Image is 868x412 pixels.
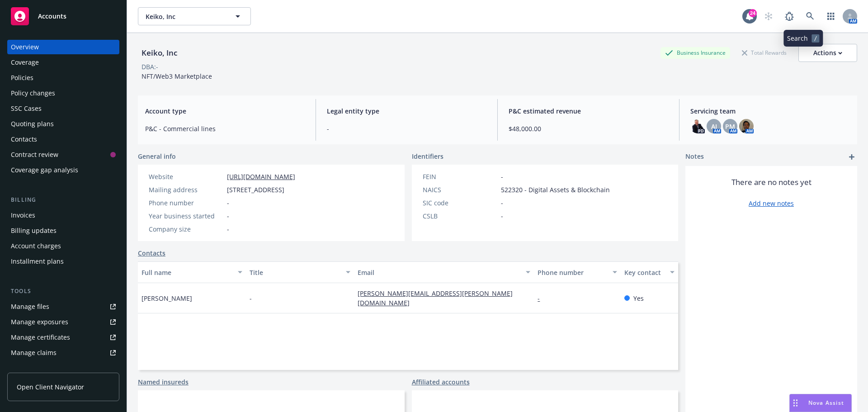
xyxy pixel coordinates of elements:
[7,117,119,131] a: Quoting plans
[759,7,778,25] a: Start snowing
[7,86,119,100] a: Policy changes
[423,198,497,208] div: SIC code
[138,7,251,25] button: Keiko, Inc
[7,330,119,345] a: Manage certificates
[11,223,57,238] div: Billing updates
[11,315,68,329] div: Manage exposures
[509,124,668,133] span: $48,000.00
[11,132,37,147] div: Contacts
[7,254,119,269] a: Installment plans
[621,261,678,283] button: Key contact
[7,55,119,70] a: Coverage
[142,294,192,303] span: [PERSON_NAME]
[749,199,794,208] a: Add new notes
[146,12,224,21] span: Keiko, Inc
[138,47,181,59] div: Keiko, Inc
[7,208,119,223] a: Invoices
[731,177,811,188] span: There are no notes yet
[501,211,503,221] span: -
[690,119,705,133] img: photo
[501,185,610,194] span: 522320 - Digital Assets & Blockchain
[7,346,119,360] a: Manage claims
[660,47,730,58] div: Business Insurance
[749,9,757,17] div: 24
[327,106,486,116] span: Legal entity type
[725,122,735,131] span: PM
[227,172,295,181] a: [URL][DOMAIN_NAME]
[801,7,819,25] a: Search
[327,124,486,133] span: -
[7,287,119,296] div: Tools
[737,47,791,58] div: Total Rewards
[149,185,223,194] div: Mailing address
[149,198,223,208] div: Phone number
[11,55,39,70] div: Coverage
[145,106,305,116] span: Account type
[142,268,232,277] div: Full name
[11,208,35,223] div: Invoices
[11,299,49,314] div: Manage files
[739,119,754,133] img: photo
[149,224,223,234] div: Company size
[7,239,119,253] a: Account charges
[423,185,497,194] div: NAICS
[227,211,229,221] span: -
[138,377,189,387] a: Named insureds
[11,330,70,345] div: Manage certificates
[11,117,54,131] div: Quoting plans
[690,106,850,116] span: Servicing team
[798,44,857,62] button: Actions
[149,211,223,221] div: Year business started
[11,239,61,253] div: Account charges
[501,198,503,208] span: -
[711,122,717,131] span: AJ
[11,346,57,360] div: Manage claims
[227,185,284,194] span: [STREET_ADDRESS]
[633,294,644,303] span: Yes
[7,4,119,29] a: Accounts
[358,268,520,277] div: Email
[7,223,119,238] a: Billing updates
[149,172,223,181] div: Website
[11,86,55,100] div: Policy changes
[534,261,620,283] button: Phone number
[846,152,857,162] a: add
[423,211,497,221] div: CSLB
[142,72,212,81] span: NFT/Web3 Marketplace
[250,294,252,303] span: -
[538,294,547,303] a: -
[509,106,668,116] span: P&C estimated revenue
[780,7,798,25] a: Report a Bug
[808,399,844,407] span: Nova Assist
[246,261,354,283] button: Title
[501,172,503,181] span: -
[7,163,119,177] a: Coverage gap analysis
[11,254,64,269] div: Installment plans
[138,152,176,161] span: General info
[138,261,246,283] button: Full name
[11,163,78,177] div: Coverage gap analysis
[11,361,53,375] div: Manage BORs
[7,71,119,85] a: Policies
[412,152,443,161] span: Identifiers
[624,268,665,277] div: Key contact
[423,172,497,181] div: FEIN
[358,289,513,307] a: [PERSON_NAME][EMAIL_ADDRESS][PERSON_NAME][DOMAIN_NAME]
[7,40,119,54] a: Overview
[138,248,165,258] a: Contacts
[7,361,119,375] a: Manage BORs
[7,147,119,162] a: Contract review
[813,44,842,62] div: Actions
[227,198,229,208] span: -
[685,152,704,162] span: Notes
[538,268,607,277] div: Phone number
[11,101,42,116] div: SSC Cases
[38,13,66,20] span: Accounts
[17,382,84,392] span: Open Client Navigator
[250,268,340,277] div: Title
[7,299,119,314] a: Manage files
[790,394,801,412] div: Drag to move
[7,315,119,329] a: Manage exposures
[145,124,305,133] span: P&C - Commercial lines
